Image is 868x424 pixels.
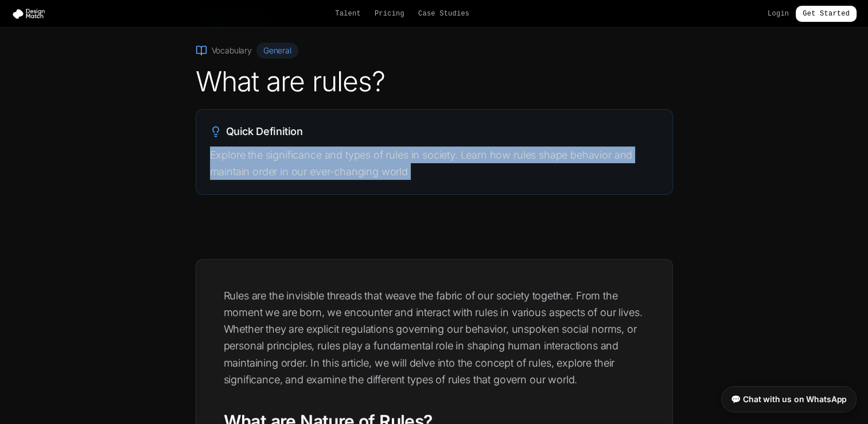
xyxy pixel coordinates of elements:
[721,386,857,413] a: 💬 Chat with us on WhatsApp
[796,6,857,22] a: Get Started
[768,9,789,18] a: Login
[11,8,50,20] img: Design Match
[210,124,659,140] h2: Quick Definition
[256,43,298,59] span: General
[418,9,469,18] a: Case Studies
[196,68,673,95] h1: What are rules?
[212,45,252,56] span: Vocabulary
[224,287,645,388] p: Rules are the invisible threads that weave the fabric of our society together. From the moment we...
[335,9,361,18] a: Talent
[210,147,659,180] p: Explore the significance and types of rules in society. Learn how rules shape behavior and mainta...
[375,9,404,18] a: Pricing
